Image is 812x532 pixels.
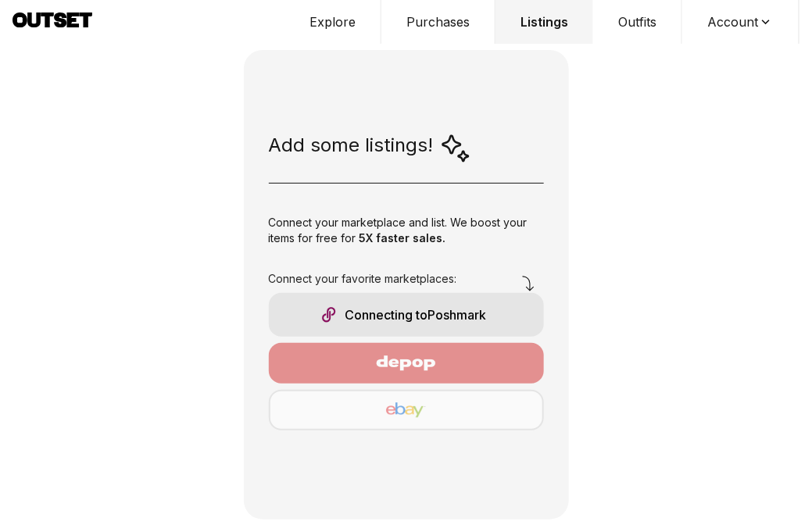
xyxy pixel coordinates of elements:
img: eBay logo [283,401,530,420]
img: Poshmark logo [320,305,338,324]
div: Connect your marketplace and list. We boost your items for free for [269,202,544,265]
span: 5X faster sales. [359,231,446,245]
img: Depop logo [338,345,474,382]
div: Add some listings! [269,133,471,164]
h3: Connect your favorite marketplaces: [269,271,544,287]
button: eBay logo [269,390,544,430]
button: Depop logo [269,343,544,384]
div: Connecting to Poshmark [269,293,544,337]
